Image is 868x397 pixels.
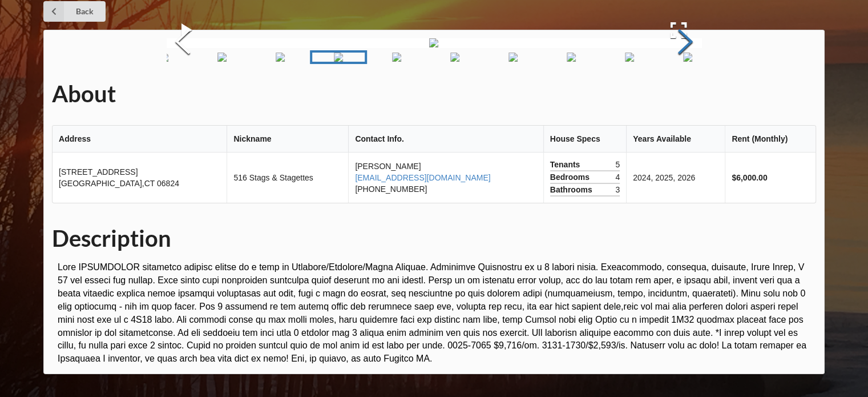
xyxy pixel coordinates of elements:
[626,126,725,153] th: Years Available
[227,126,348,153] th: Nickname
[725,126,815,153] th: Rent (Monthly)
[659,50,716,64] a: Go to Slide 10
[450,53,459,62] img: 516_oldfield%2Fimage%20(3).png
[426,50,483,64] a: Go to Slide 6
[193,50,251,64] a: Go to Slide 2
[543,126,626,153] th: House Specs
[615,184,620,195] span: 3
[135,50,670,64] div: Thumbnail Navigation
[485,50,542,64] a: Go to Slide 7
[656,14,701,47] button: Open Fullscreen
[732,173,767,182] b: $6,000.00
[429,38,438,47] img: 516_oldfield%2Fimage%20(1).png
[227,153,348,203] td: 516 Stags & Stagettes
[615,171,620,183] span: 4
[252,50,309,64] a: Go to Slide 3
[508,53,518,62] img: 516_oldfield%2Fimage%20(4).png
[59,167,138,177] span: [STREET_ADDRESS]
[217,53,227,62] img: 516_oldfield%2Fb0239fee-b5cc-4378-b1f2-e41a711d6479.png
[276,53,285,62] img: 516_oldfield%2Fefcbb397-43c6-4f2e-8fba-bada766dfac5.png
[348,126,543,153] th: Contact Info.
[625,53,634,62] img: 516_oldfield%2FIMG_0487.jpeg
[601,50,658,64] a: Go to Slide 9
[59,179,179,188] span: [GEOGRAPHIC_DATA] , CT 06824
[334,53,343,62] img: 516_oldfield%2Fimage%20(1).png
[567,53,576,62] img: 516_oldfield%2Fimage%20(5).png
[310,50,367,64] a: Go to Slide 4
[368,50,425,64] a: Go to Slide 5
[550,184,595,195] span: Bathrooms
[52,79,816,109] h1: About
[53,126,227,153] th: Address
[348,153,543,203] td: [PERSON_NAME] [PHONE_NUMBER]
[392,53,401,62] img: 516_oldfield%2Fimage%20(2).png
[355,173,490,182] a: [EMAIL_ADDRESS][DOMAIN_NAME]
[615,159,620,170] span: 5
[550,171,592,183] span: Bedrooms
[43,1,106,22] a: Back
[58,261,816,366] p: Lore IPSUMDOLOR sitametco adipisc elitse do e temp in Utlabore/Etdolore/Magna Aliquae. Adminimve ...
[543,50,600,64] a: Go to Slide 8
[52,224,816,253] h1: Description
[626,153,725,203] td: 2024, 2025, 2026
[550,159,583,170] span: Tenants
